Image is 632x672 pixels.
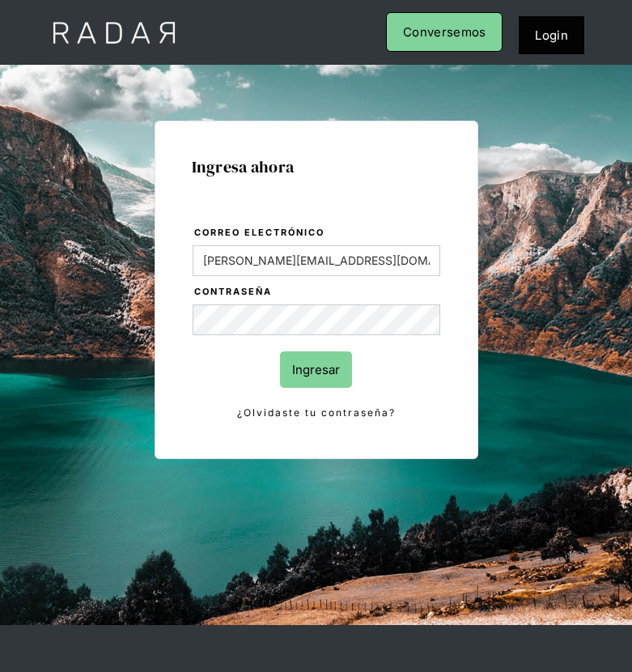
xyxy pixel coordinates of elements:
a: Login [519,16,584,54]
a: ¿Olvidaste tu contraseña? [193,404,440,422]
form: Login Form [192,224,441,422]
label: Contraseña [194,284,440,300]
a: Conversemos [386,12,503,52]
h1: Ingresa ahora [192,158,441,176]
label: Correo electrónico [194,225,440,241]
input: bruce@wayne.com [193,245,440,276]
input: Ingresar [280,351,352,388]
